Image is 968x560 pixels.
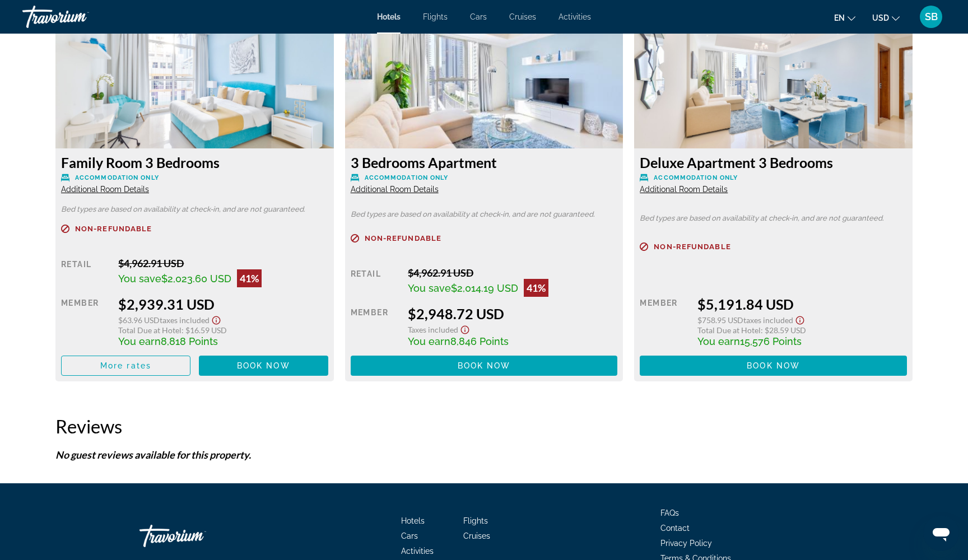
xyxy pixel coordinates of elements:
[458,361,511,370] span: Book now
[61,296,110,347] div: Member
[210,312,223,325] button: Show Taxes and Fees disclaimer
[61,356,190,376] button: More rates
[923,515,959,551] iframe: Button to launch messaging window
[351,154,618,171] h3: 3 Bedrooms Apartment
[660,539,712,548] a: Privacy Policy
[118,257,328,269] div: $4,962.91 USD
[793,312,807,325] button: Show Taxes and Fees disclaimer
[377,12,401,21] a: Hotels
[401,547,434,556] a: Activities
[408,325,458,334] span: Taxes included
[654,174,738,181] span: Accommodation Only
[640,185,728,194] span: Additional Room Details
[160,315,210,325] span: Taxes included
[458,322,472,335] button: Show Taxes and Fees disclaimer
[524,279,548,297] div: 41%
[237,269,262,287] div: 41%
[697,296,907,312] div: $5,191.84 USD
[660,508,679,517] a: FAQs
[916,5,946,29] button: User Menu
[463,516,488,525] a: Flights
[872,10,900,26] button: Change currency
[470,12,487,21] a: Cars
[451,282,518,294] span: $2,014.19 USD
[237,361,290,370] span: Book now
[55,8,334,148] img: a1560217-9c9e-457b-864c-fb1b4a721455.jpeg
[161,335,218,347] span: 8,818 Points
[463,531,490,540] a: Cruises
[401,531,418,540] a: Cars
[75,225,152,232] span: Non-refundable
[925,11,938,22] span: SB
[118,335,161,347] span: You earn
[743,315,793,325] span: Taxes included
[118,325,328,335] div: : $16.59 USD
[408,282,451,294] span: You save
[872,13,889,22] span: USD
[75,174,159,181] span: Accommodation Only
[834,10,855,26] button: Change language
[365,174,449,181] span: Accommodation Only
[61,257,110,287] div: Retail
[408,305,617,322] div: $2,948.72 USD
[351,211,618,218] p: Bed types are based on availability at check-in, and are not guaranteed.
[118,273,161,284] span: You save
[55,449,913,461] p: No guest reviews available for this property.
[401,516,425,525] a: Hotels
[640,214,907,222] p: Bed types are based on availability at check-in, and are not guaranteed.
[640,356,907,376] button: Book now
[697,325,907,335] div: : $28.59 USD
[640,154,907,171] h3: Deluxe Apartment 3 Bedrooms
[697,335,740,347] span: You earn
[61,154,328,171] h3: Family Room 3 Bedrooms
[747,361,800,370] span: Book now
[100,361,151,370] span: More rates
[408,335,450,347] span: You earn
[351,356,618,376] button: Book now
[834,13,845,22] span: en
[559,12,591,21] a: Activities
[61,206,328,213] p: Bed types are based on availability at check-in, and are not guaranteed.
[660,524,690,533] a: Contact
[365,235,441,242] span: Non-refundable
[697,325,761,335] span: Total Due at Hotel
[509,12,536,21] a: Cruises
[351,267,399,297] div: Retail
[423,12,448,21] a: Flights
[118,296,328,312] div: $2,939.31 USD
[118,325,182,335] span: Total Due at Hotel
[740,335,802,347] span: 15,576 Points
[634,8,913,148] img: 22ec6984-c7a3-4f14-9a70-f9f0aae55efe.jpeg
[55,415,913,437] h2: Reviews
[654,243,730,250] span: Non-refundable
[640,296,688,347] div: Member
[199,356,328,376] button: Book now
[408,267,617,279] div: $4,962.91 USD
[161,273,231,284] span: $2,023.60 USD
[139,519,252,553] a: Travorium
[22,2,134,31] a: Travorium
[351,185,439,194] span: Additional Room Details
[697,315,743,325] span: $758.95 USD
[118,315,160,325] span: $63.96 USD
[61,185,149,194] span: Additional Room Details
[450,335,509,347] span: 8,846 Points
[351,305,399,347] div: Member
[345,8,623,148] img: 7eaf8786-b6ce-4cd3-b47e-e4cbac33bed3.jpeg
